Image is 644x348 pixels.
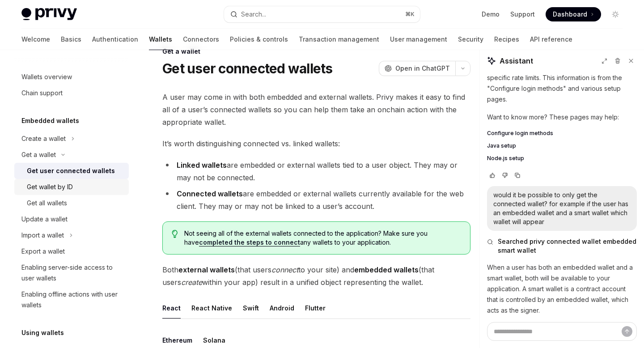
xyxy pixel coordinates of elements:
button: Send message [622,326,632,337]
div: Enabling offline actions with user wallets [21,289,123,310]
button: Android [270,297,294,318]
li: are embedded or external wallets tied to a user object. They may or may not be connected. [162,159,470,184]
strong: Connected wallets [177,189,243,198]
div: Search... [241,9,266,20]
div: Get user connected wallets [27,166,115,176]
a: Connectors [183,29,219,50]
span: Node.js setup [487,155,524,162]
p: Want to know more? These pages may help: [487,112,637,123]
div: Get all wallets [27,198,67,208]
span: Searched privy connected wallet embedded smart wallet [498,237,637,255]
a: Update a wallet [14,211,129,227]
svg: Tip [172,230,178,238]
a: Demo [482,10,500,19]
strong: external wallets [178,265,235,274]
a: Dashboard [546,7,601,21]
button: Vote that response was good [487,171,498,180]
div: Create a wallet [21,133,66,144]
div: Update a wallet [21,214,68,225]
a: Enabling offline actions with user wallets [14,286,129,313]
button: Vote that response was not good [500,171,510,180]
span: A user may come in with both embedded and external wallets. Privy makes it easy to find all of a ... [162,91,470,128]
a: Wallets [149,29,172,50]
a: Basics [61,29,81,50]
strong: embedded wallets [354,265,419,274]
a: Enabling server-side access to user wallets [14,259,129,286]
button: Searched privy connected wallet embedded smart wallet [487,237,637,255]
a: Welcome [21,29,50,50]
button: Open in ChatGPT [379,61,455,76]
h5: Using wallets [21,327,64,338]
img: light logo [21,8,77,21]
a: User management [390,29,447,50]
a: Recipes [494,29,519,50]
div: Get a wallet [162,47,470,56]
span: Both (that users to your site) and (that users within your app) result in a unified object repres... [162,263,470,289]
a: Policies & controls [230,29,288,50]
button: Flutter [305,297,326,318]
div: Chain support [21,88,63,98]
strong: Linked wallets [177,161,227,170]
button: Toggle dark mode [608,7,623,21]
span: Java setup [487,142,516,149]
div: Wallets overview [21,72,72,82]
button: Toggle Get a wallet section [14,147,129,163]
h5: Embedded wallets [21,115,79,126]
button: Open search [224,6,419,22]
li: are embedded or external wallets currently available for the web client. They may or may not be l... [162,187,470,212]
a: Get all wallets [14,195,129,211]
span: It’s worth distinguishing connected vs. linked wallets: [162,137,470,150]
button: Toggle Import a wallet section [14,227,129,243]
a: Support [510,10,535,19]
span: Open in ChatGPT [395,64,450,73]
a: Authentication [92,29,138,50]
button: Copy chat response [512,171,523,180]
span: Dashboard [553,10,587,19]
button: React [162,297,181,318]
em: connect [271,265,298,274]
span: ⌘ K [405,11,415,18]
a: Wallets overview [14,69,129,85]
a: Export a wallet [14,243,129,259]
a: API reference [530,29,572,50]
div: Enabling server-side access to user wallets [21,262,123,284]
em: create [181,278,202,287]
a: completed the steps to connect [199,238,300,246]
a: Transaction management [299,29,379,50]
div: Import a wallet [21,230,64,241]
a: Chain support [14,85,129,101]
h1: Get user connected wallets [162,60,333,76]
div: would it be possible to only get the connected wallet? for example if the user has an embedded wa... [493,191,631,226]
textarea: Ask a question... [487,322,637,341]
a: Java setup [487,142,637,149]
a: Get user connected wallets [14,163,129,179]
button: Swift [243,297,259,318]
button: Toggle Create a wallet section [14,131,129,147]
div: Get a wallet [21,149,56,160]
span: Assistant [500,55,533,66]
p: As an example, for Twitter logins, OAuth 2.0 has app-wide rate limits, while OAuth 1.0a has user-... [487,51,637,105]
a: Configure login methods [487,130,637,137]
span: Configure login methods [487,130,553,137]
a: Security [458,29,483,50]
button: React Native [191,297,232,318]
a: Node.js setup [487,155,637,162]
span: Not seeing all of the external wallets connected to the application? Make sure you have any walle... [184,229,461,247]
a: Get wallet by ID [14,179,129,195]
div: Export a wallet [21,246,65,257]
div: Get wallet by ID [27,182,73,192]
p: When a user has both an embedded wallet and a smart wallet, both will be available to your applic... [487,262,637,316]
